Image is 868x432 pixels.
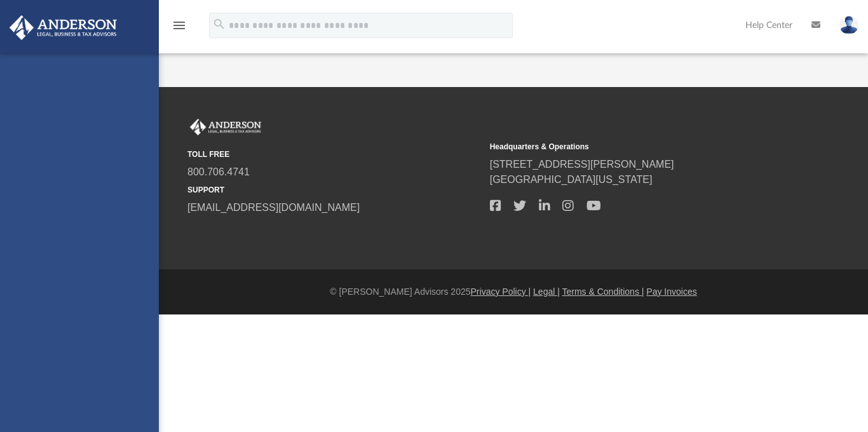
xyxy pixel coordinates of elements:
[490,174,653,185] a: [GEOGRAPHIC_DATA][US_STATE]
[533,287,560,297] a: Legal |
[187,149,481,160] small: TOLL FREE
[187,202,360,213] a: [EMAIL_ADDRESS][DOMAIN_NAME]
[562,287,644,297] a: Terms & Conditions |
[212,17,226,31] i: search
[172,24,187,33] a: menu
[159,285,868,299] div: © [PERSON_NAME] Advisors 2025
[839,16,858,34] img: User Pic
[187,166,250,177] a: 800.706.4741
[490,159,674,170] a: [STREET_ADDRESS][PERSON_NAME]
[187,184,481,196] small: SUPPORT
[646,287,696,297] a: Pay Invoices
[490,141,783,152] small: Headquarters & Operations
[471,287,531,297] a: Privacy Policy |
[187,119,264,135] img: Anderson Advisors Platinum Portal
[172,18,187,33] i: menu
[6,15,121,40] img: Anderson Advisors Platinum Portal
